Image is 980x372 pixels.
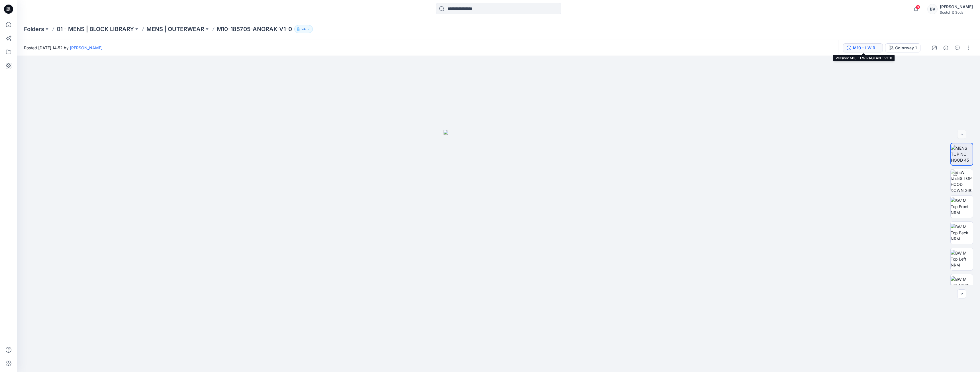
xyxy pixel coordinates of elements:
[70,45,103,50] a: [PERSON_NAME]
[294,25,313,33] button: 24
[951,224,973,242] img: BW M Top Back NRM
[895,45,917,51] div: Colorway 1
[927,4,938,14] div: BV
[940,3,973,10] div: [PERSON_NAME]
[301,26,306,32] p: 24
[951,276,973,294] img: BW M Top Front Chest NRM
[57,25,134,33] a: 01 - MENS | BLOCK LIBRARY
[843,43,883,52] button: M10 - LW RAGLAN - V1-0
[853,45,879,51] div: M10 - LW RAGLAN - V1-0
[24,45,103,51] span: Posted [DATE] 14:52 by
[951,250,973,268] img: BW M Top Left NRM
[24,25,44,33] a: Folders
[951,145,973,163] img: MENS TOP NO HOOD 45
[941,43,950,52] button: Details
[916,5,920,9] span: 8
[951,169,973,192] img: NEW MENS TOP HOOD DOWN 360
[885,43,920,52] button: Colorway 1
[217,25,292,33] p: M10-185705-ANORAK-V1-0
[951,198,973,216] img: BW M Top Front NRM
[940,10,973,15] div: Scotch & Soda
[146,25,204,33] a: MENS | OUTERWEAR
